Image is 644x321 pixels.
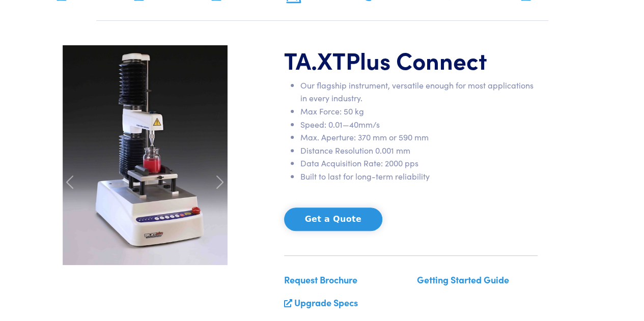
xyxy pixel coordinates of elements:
span: Plus Connect [346,43,487,76]
li: Built to last for long-term reliability [300,170,538,183]
li: Speed: 0.01—40mm/s [300,118,538,131]
h1: TA.XT [284,45,538,75]
a: Upgrade Specs [294,296,358,309]
li: Max. Aperture: 370 mm or 590 mm [300,131,538,144]
a: Request Brochure [284,273,357,286]
a: Getting Started Guide [417,273,509,286]
button: Get a Quote [284,208,382,231]
img: carousel-ta-xt-plus-bloom.jpg [63,45,228,265]
li: Distance Resolution 0.001 mm [300,144,538,157]
li: Max Force: 50 kg [300,105,538,118]
li: Our flagship instrument, versatile enough for most applications in every industry. [300,79,538,105]
li: Data Acquisition Rate: 2000 pps [300,157,538,170]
